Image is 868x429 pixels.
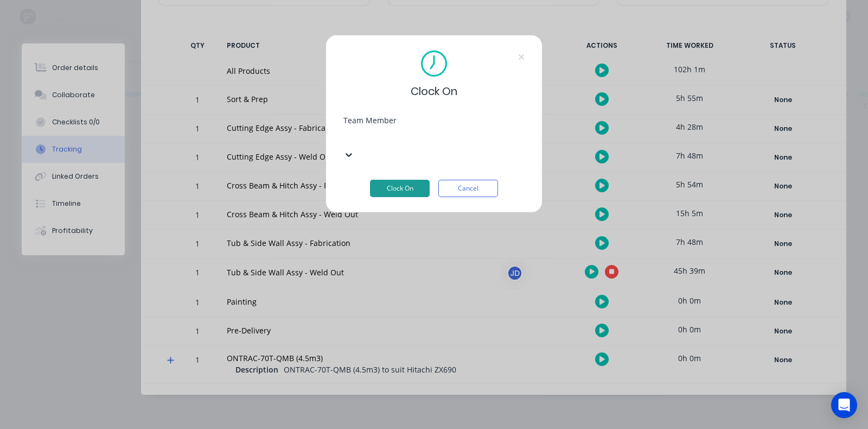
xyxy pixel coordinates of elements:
div: Open Intercom Messenger [831,392,857,418]
button: Clock On [370,180,430,197]
button: Cancel [438,180,498,197]
div: [PERSON_NAME] [347,143,455,155]
span: Clock On [411,83,457,99]
div: Team Member [343,117,525,124]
